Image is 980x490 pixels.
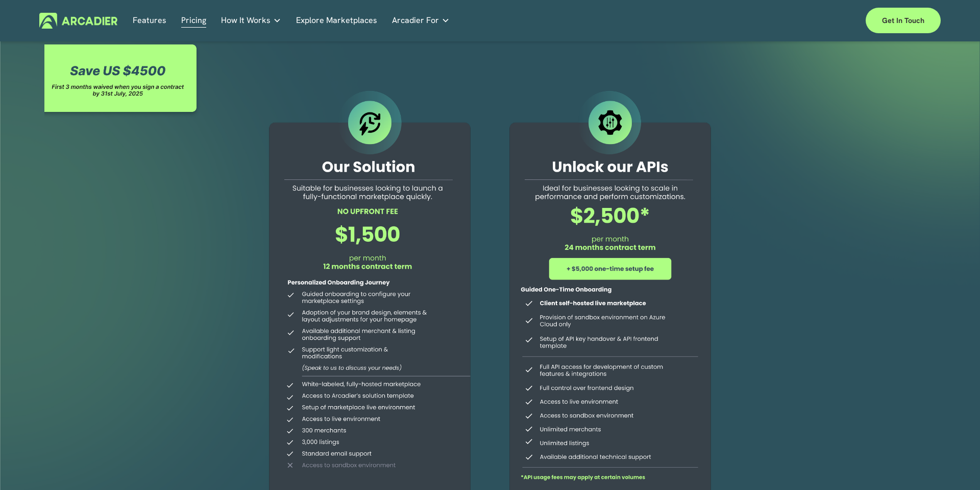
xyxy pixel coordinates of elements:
[221,13,271,28] span: How It Works
[221,13,281,29] a: folder dropdown
[181,13,206,29] a: Pricing
[39,13,117,29] img: Arcadier
[866,8,941,33] a: Get in touch
[133,13,166,29] a: Features
[392,13,439,28] span: Arcadier For
[296,13,377,29] a: Explore Marketplaces
[392,13,450,29] a: folder dropdown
